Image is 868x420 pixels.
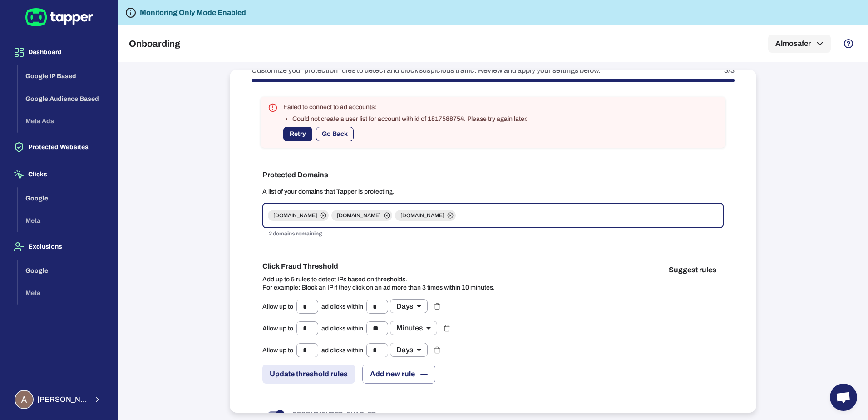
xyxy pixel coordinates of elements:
[7,162,110,187] button: Clicks
[331,210,392,221] div: [DOMAIN_NAME]
[7,40,110,65] button: Dashboard
[7,135,110,160] button: Protected Websites
[262,343,428,357] div: Allow up to ad clicks within
[316,127,354,141] button: Go Back
[661,261,724,279] button: Suggest rules
[331,212,386,219] span: [DOMAIN_NAME]
[129,38,180,49] h5: Onboarding
[269,230,717,239] p: 2 domains remaining
[724,66,735,75] p: 3/3
[292,115,528,123] li: Could not create a user list for account with id of 1817588754. Please try again later.
[390,321,437,335] div: Minutes
[830,384,857,411] a: Open chat
[7,234,110,260] button: Exclusions
[18,65,110,88] button: Google IP Based
[262,275,495,292] p: Add up to 5 rules to detect IPs based on thresholds. For example: Block an IP if they click on an...
[140,7,246,18] h6: Monitoring Only Mode Enabled
[262,365,355,384] button: Update threshold rules
[7,386,110,413] button: Ahmed Sobih[PERSON_NAME] Sobih
[18,88,110,110] button: Google Audience Based
[390,343,428,357] div: Days
[15,391,33,408] img: Ahmed Sobih
[283,127,312,141] button: Retry
[268,210,329,221] div: [DOMAIN_NAME]
[18,194,110,201] a: Google
[7,143,110,150] a: Protected Websites
[262,299,428,314] div: Allow up to ad clicks within
[7,170,110,178] a: Clicks
[252,66,601,75] p: Customize your protection rules to detect and block suspicious traffic. Review and apply your set...
[768,35,831,53] button: Almosafer
[262,188,724,196] p: A list of your domains that Tapper is protecting.
[268,212,323,219] span: [DOMAIN_NAME]
[18,187,110,210] button: Google
[390,299,428,313] div: Days
[262,170,724,180] h6: Protected Domains
[262,261,495,272] h6: Click Fraud Threshold
[18,266,110,274] a: Google
[18,260,110,282] button: Google
[125,7,136,18] svg: Tapper is not blocking any fraudulent activity for this domain
[18,72,110,80] a: Google IP Based
[395,210,456,221] div: [DOMAIN_NAME]
[395,212,450,219] span: [DOMAIN_NAME]
[362,365,435,384] button: Add new rule
[37,395,88,404] span: [PERSON_NAME] Sobih
[18,94,110,102] a: Google Audience Based
[292,410,376,419] p: RECOMMENDED: ENABLED
[7,48,110,55] a: Dashboard
[262,321,437,335] div: Allow up to ad clicks within
[7,242,110,250] a: Exclusions
[283,103,528,111] div: Failed to connect to ad accounts:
